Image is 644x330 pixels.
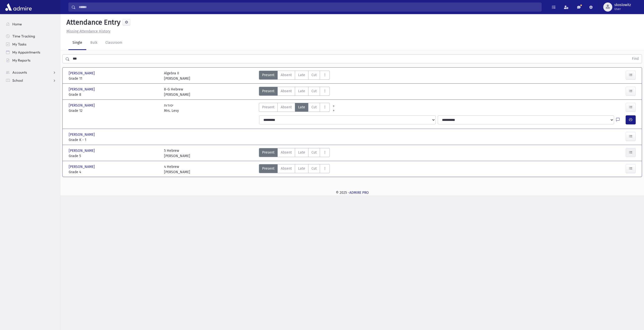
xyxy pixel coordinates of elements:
[629,55,642,63] button: Find
[2,20,60,28] a: Home
[2,76,60,84] a: School
[66,29,110,33] u: Missing Attendance History
[281,166,292,171] span: Absent
[259,148,330,159] div: AttTypes
[76,3,541,12] input: Search
[2,48,60,56] a: My Appointments
[69,71,96,76] span: [PERSON_NAME]
[4,2,33,12] img: AdmirePro
[12,58,30,63] span: My Reports
[259,87,330,97] div: AttTypes
[12,22,22,26] span: Home
[69,76,159,81] span: Grade 11
[262,88,274,94] span: Present
[349,191,369,195] a: ADMIRE PRO
[164,71,190,81] div: Algebra II [PERSON_NAME]
[12,78,23,83] span: School
[69,103,96,108] span: [PERSON_NAME]
[69,148,96,153] span: [PERSON_NAME]
[311,105,317,110] span: Cut
[2,68,60,76] a: Accounts
[614,7,631,11] span: User
[298,150,305,155] span: Late
[69,153,159,159] span: Grade 5
[69,169,159,175] span: Grade 4
[164,148,190,159] div: 5 Hebrew [PERSON_NAME]
[311,166,317,171] span: Cut
[614,3,631,7] span: skoslowitz
[69,92,159,97] span: Grade 8
[259,103,330,113] div: AttTypes
[259,71,330,81] div: AttTypes
[64,29,110,33] a: Missing Attendance History
[101,36,126,50] a: Classroom
[12,42,26,46] span: My Tasks
[311,88,317,94] span: Cut
[281,105,292,110] span: Absent
[281,88,292,94] span: Absent
[298,72,305,78] span: Late
[298,105,305,110] span: Late
[2,56,60,64] a: My Reports
[311,72,317,78] span: Cut
[69,137,159,143] span: Grade K - 1
[12,70,27,75] span: Accounts
[2,32,60,40] a: Time Tracking
[262,105,274,110] span: Present
[281,72,292,78] span: Absent
[69,108,159,113] span: Grade 12
[69,164,96,169] span: [PERSON_NAME]
[69,132,96,137] span: [PERSON_NAME]
[298,88,305,94] span: Late
[2,40,60,48] a: My Tasks
[164,164,190,175] div: 4 Hebrew [PERSON_NAME]
[281,150,292,155] span: Absent
[12,50,40,55] span: My Appointments
[86,36,101,50] a: Bulk
[262,150,274,155] span: Present
[68,190,636,195] div: © 2025 -
[164,87,190,97] div: 8-G Hebrew [PERSON_NAME]
[259,164,330,175] div: AttTypes
[262,72,274,78] span: Present
[68,36,86,50] a: Single
[12,34,35,38] span: Time Tracking
[262,166,274,171] span: Present
[164,103,179,113] div: יסודות Mrs. Levy
[69,87,96,92] span: [PERSON_NAME]
[64,18,120,27] h5: Attendance Entry
[311,150,317,155] span: Cut
[298,166,305,171] span: Late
